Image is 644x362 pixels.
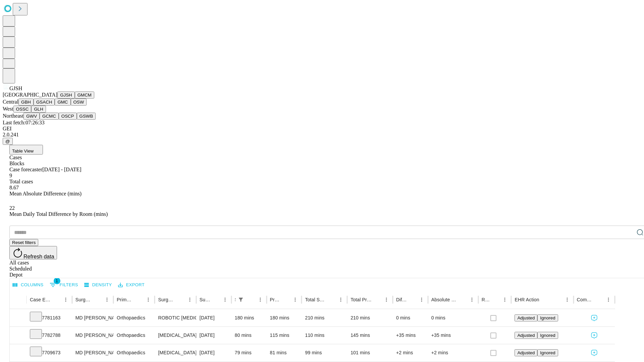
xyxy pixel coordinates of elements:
[9,167,42,172] span: Case forecaster
[13,330,23,342] button: Expand
[61,295,70,304] button: Menu
[270,344,299,361] div: 81 mins
[305,327,344,344] div: 110 mins
[246,295,256,304] button: Sort
[396,327,425,344] div: +35 mins
[93,295,102,304] button: Sort
[9,185,19,190] span: 8.67
[59,113,77,120] button: OSCP
[23,254,54,259] span: Refresh data
[3,120,45,125] span: Last fetch: 07:26:33
[351,344,389,361] div: 101 mins
[431,344,475,361] div: +2 mins
[9,211,108,217] span: Mean Daily Total Difference by Room (mins)
[467,295,477,304] button: Menu
[77,113,96,120] button: GSWB
[351,297,372,302] div: Total Predicted Duration
[55,99,70,106] button: GMC
[158,327,193,344] div: [MEDICAL_DATA] [MEDICAL_DATA]
[83,280,114,290] button: Density
[75,344,110,361] div: MD [PERSON_NAME] [PERSON_NAME] Md
[34,99,55,106] button: GSACH
[3,106,13,112] span: West
[40,113,59,120] button: GCMC
[482,297,490,302] div: Resolved in EHR
[270,297,281,302] div: Predicted In Room Duration
[9,173,12,178] span: 9
[9,205,15,211] span: 22
[13,312,23,324] button: Expand
[515,332,537,339] button: Adjusted
[351,327,389,344] div: 145 mins
[13,106,32,113] button: OSSC
[537,314,558,321] button: Ignored
[270,309,299,326] div: 180 mins
[604,295,613,304] button: Menu
[540,295,549,304] button: Sort
[500,295,509,304] button: Menu
[396,344,425,361] div: +2 mins
[408,295,417,304] button: Sort
[281,295,290,304] button: Sort
[54,278,60,284] span: 1
[517,315,535,320] span: Adjusted
[236,295,246,304] button: Show filters
[117,309,151,326] div: Orthopaedics
[396,309,425,326] div: 0 mins
[75,297,92,302] div: Surgeon Name
[290,295,300,304] button: Menu
[12,240,36,245] span: Reset filters
[256,295,265,304] button: Menu
[431,297,457,302] div: Absolute Difference
[75,92,94,99] button: GMCM
[18,99,34,106] button: GBH
[594,295,604,304] button: Sort
[235,309,263,326] div: 180 mins
[431,309,475,326] div: 0 mins
[515,314,537,321] button: Adjusted
[9,191,82,196] span: Mean Absolute Difference (mins)
[336,295,345,304] button: Menu
[235,327,263,344] div: 80 mins
[12,148,34,154] span: Table View
[235,344,263,361] div: 79 mins
[3,92,57,98] span: [GEOGRAPHIC_DATA]
[117,327,151,344] div: Orthopaedics
[9,179,33,184] span: Total cases
[537,349,558,356] button: Ignored
[382,295,391,304] button: Menu
[396,297,407,302] div: Difference
[305,297,326,302] div: Total Scheduled Duration
[31,106,46,113] button: GLH
[3,113,23,119] span: Northeast
[200,327,228,344] div: [DATE]
[270,327,299,344] div: 115 mins
[305,309,344,326] div: 210 mins
[236,295,246,304] div: 1 active filter
[3,138,13,145] button: @
[71,99,87,106] button: OSW
[200,297,210,302] div: Surgery Date
[75,309,110,326] div: MD [PERSON_NAME] [PERSON_NAME] Md
[116,280,146,290] button: Export
[134,295,144,304] button: Sort
[327,295,336,304] button: Sort
[75,327,110,344] div: MD [PERSON_NAME] [PERSON_NAME] Md
[9,239,38,246] button: Reset filters
[200,309,228,326] div: [DATE]
[540,333,555,338] span: Ignored
[48,280,80,290] button: Show filters
[305,344,344,361] div: 99 mins
[23,113,40,120] button: GWV
[9,246,57,259] button: Refresh data
[200,344,228,361] div: [DATE]
[491,295,500,304] button: Sort
[57,92,75,99] button: GJSH
[562,295,572,304] button: Menu
[3,132,641,138] div: 2.0.241
[30,309,69,326] div: 7781163
[144,295,153,304] button: Menu
[417,295,426,304] button: Menu
[42,167,81,172] span: [DATE] - [DATE]
[52,295,61,304] button: Sort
